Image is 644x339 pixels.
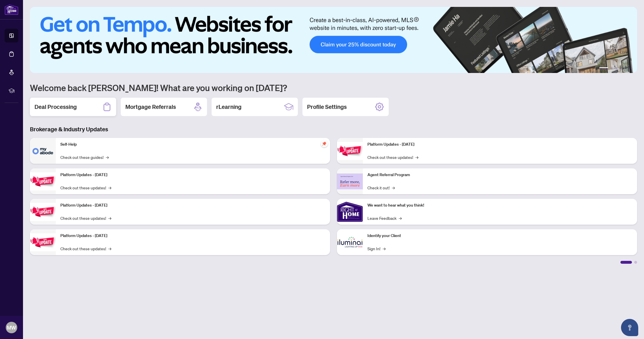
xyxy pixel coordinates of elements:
[620,67,622,70] button: 4
[624,67,627,70] button: 5
[367,184,395,191] a: Check it out!→
[60,215,111,221] a: Check out these updates!→
[392,184,395,191] span: →
[30,125,637,133] h3: Brokerage & Industry Updates
[108,245,111,252] span: →
[7,323,16,332] span: MW
[337,229,363,255] img: Identify your Client
[337,174,363,189] img: Agent Referral Program
[30,138,56,164] img: Self-Help
[60,172,325,178] p: Platform Updates - [DATE]
[30,7,637,73] img: Slide 0
[30,82,637,93] h1: Welcome back [PERSON_NAME]! What are you working on [DATE]?
[367,172,632,178] p: Agent Referral Program
[60,233,325,239] p: Platform Updates - [DATE]
[337,142,363,160] img: Platform Updates - June 23, 2025
[30,172,56,190] img: Platform Updates - September 16, 2025
[367,141,632,148] p: Platform Updates - [DATE]
[367,233,632,239] p: Identify your Client
[599,67,608,70] button: 1
[60,245,111,252] a: Check out these updates!→
[383,245,386,252] span: →
[216,103,241,111] h2: rLearning
[30,233,56,251] img: Platform Updates - July 8, 2025
[621,319,638,336] button: Open asap
[108,184,111,191] span: →
[125,103,176,111] h2: Mortgage Referrals
[399,215,402,221] span: →
[611,67,613,70] button: 2
[60,141,325,148] p: Self-Help
[415,154,418,160] span: →
[367,202,632,209] p: We want to hear what you think!
[615,67,618,70] button: 3
[367,245,386,252] a: Sign In!→
[337,199,363,225] img: We want to hear what you think!
[34,103,77,111] h2: Deal Processing
[106,154,109,160] span: →
[307,103,347,111] h2: Profile Settings
[60,154,109,160] a: Check out these guides!→
[367,215,402,221] a: Leave Feedback→
[30,203,56,221] img: Platform Updates - July 21, 2025
[60,202,325,209] p: Platform Updates - [DATE]
[108,215,111,221] span: →
[5,4,18,15] img: logo
[367,154,418,160] a: Check out these updates!→
[60,184,111,191] a: Check out these updates!→
[321,140,328,147] span: pushpin
[629,67,631,70] button: 6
